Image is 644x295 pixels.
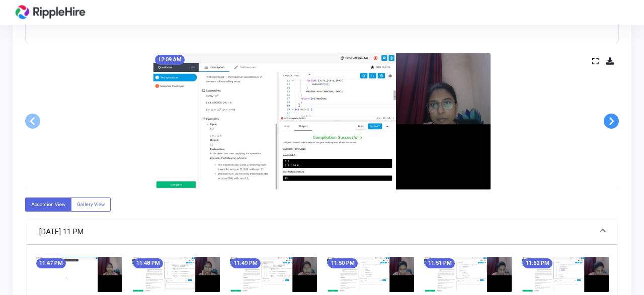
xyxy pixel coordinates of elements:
[36,258,66,268] mat-chip: 11:47 PM
[230,257,317,292] img: screenshot-1756318778583.jpeg
[35,257,122,292] img: screenshot-1756318658273.jpeg
[155,55,185,65] mat-chip: 12:09 AM
[424,257,511,292] img: screenshot-1756318898583.jpeg
[328,258,358,268] mat-chip: 11:50 PM
[522,257,609,292] img: screenshot-1756318958581.jpeg
[327,257,414,292] img: screenshot-1756318838578.jpeg
[231,258,261,268] mat-chip: 11:49 PM
[133,258,163,268] mat-chip: 11:48 PM
[27,220,617,245] mat-expansion-panel-header: [DATE] 11 PM
[25,198,71,211] label: Accordion View
[523,258,552,268] mat-chip: 11:52 PM
[39,226,593,238] mat-panel-title: [DATE] 11 PM
[132,257,219,292] img: screenshot-1756318718572.jpeg
[71,198,111,211] label: Gallery View
[153,53,491,189] img: screenshot-1756319978580.jpeg
[425,258,455,268] mat-chip: 11:51 PM
[13,3,88,23] img: logo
